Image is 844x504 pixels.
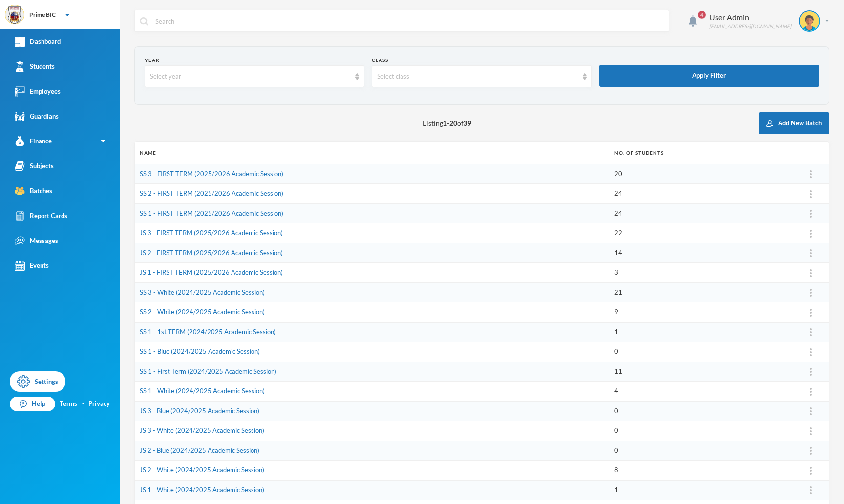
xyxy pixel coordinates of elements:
[60,399,77,409] a: Terms
[140,347,260,355] a: SS 1 - Blue (2024/2025 Academic Session)
[810,348,812,356] img: ...
[372,57,591,64] div: Class
[423,118,471,128] span: Listing - of
[759,112,829,134] button: Add New Batch
[709,23,791,30] div: [EMAIL_ADDRESS][DOMAIN_NAME]
[140,328,276,336] a: SS 1 - 1st TERM (2024/2025 Academic Session)
[15,261,49,271] div: Events
[810,328,812,336] img: ...
[810,210,812,218] img: ...
[610,362,793,382] td: 11
[610,461,793,481] td: 8
[140,466,264,474] a: JS 2 - White (2024/2025 Academic Session)
[610,401,793,421] td: 0
[150,72,350,81] div: Select year
[610,203,793,223] td: 24
[15,136,52,146] div: Finance
[140,367,276,375] a: SS 1 - First Term (2024/2025 Academic Session)
[145,57,364,64] div: Year
[698,11,706,19] span: 4
[610,302,793,323] td: 9
[610,480,793,500] td: 1
[810,388,812,396] img: ...
[610,184,793,204] td: 24
[810,190,812,198] img: ...
[15,86,61,97] div: Employees
[810,368,812,376] img: ...
[15,161,54,171] div: Subjects
[449,119,457,127] b: 20
[599,65,819,87] button: Apply Filter
[610,382,793,402] td: 4
[140,17,148,26] img: search
[140,446,259,454] a: JS 2 - Blue (2024/2025 Academic Session)
[140,486,264,494] a: JS 1 - White (2024/2025 Academic Session)
[610,223,793,243] td: 22
[610,342,793,362] td: 0
[709,11,791,23] div: User Admin
[15,236,58,246] div: Messages
[29,10,56,19] div: Prime BIC
[15,211,67,221] div: Report Cards
[377,72,577,81] div: Select class
[140,407,259,415] a: JS 3 - Blue (2024/2025 Academic Session)
[140,249,283,257] a: JS 2 - FIRST TERM (2025/2026 Academic Session)
[140,229,283,237] a: JS 3 - FIRST TERM (2025/2026 Academic Session)
[610,282,793,302] td: 21
[140,209,283,217] a: SS 1 - FIRST TERM (2025/2026 Academic Session)
[135,142,610,164] th: Name
[810,269,812,277] img: ...
[610,263,793,283] td: 3
[810,170,812,178] img: ...
[154,10,664,32] input: Search
[810,407,812,415] img: ...
[443,119,447,127] b: 1
[610,421,793,441] td: 0
[464,119,471,127] b: 39
[140,387,265,395] a: SS 1 - White (2024/2025 Academic Session)
[610,243,793,263] td: 14
[140,189,283,197] a: SS 2 - FIRST TERM (2025/2026 Academic Session)
[140,308,265,316] a: SS 2 - White (2024/2025 Academic Session)
[140,268,283,276] a: JS 1 - FIRST TERM (2025/2026 Academic Session)
[140,426,264,434] a: JS 3 - White (2024/2025 Academic Session)
[140,170,283,178] a: SS 3 - FIRST TERM (2025/2026 Academic Session)
[610,164,793,184] td: 20
[15,186,52,196] div: Batches
[810,447,812,455] img: ...
[610,441,793,461] td: 0
[810,249,812,257] img: ...
[82,399,84,409] div: ·
[10,397,55,411] a: Help
[5,5,25,25] img: logo
[810,467,812,475] img: ...
[610,322,793,342] td: 1
[15,111,59,121] div: Guardians
[610,142,793,164] th: No. of students
[10,371,65,392] a: Settings
[810,230,812,238] img: ...
[140,288,265,296] a: SS 3 - White (2024/2025 Academic Session)
[800,11,819,31] img: STUDENT
[810,427,812,435] img: ...
[88,399,110,409] a: Privacy
[15,61,55,72] div: Students
[810,309,812,317] img: ...
[810,486,812,494] img: ...
[810,289,812,297] img: ...
[15,37,61,47] div: Dashboard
